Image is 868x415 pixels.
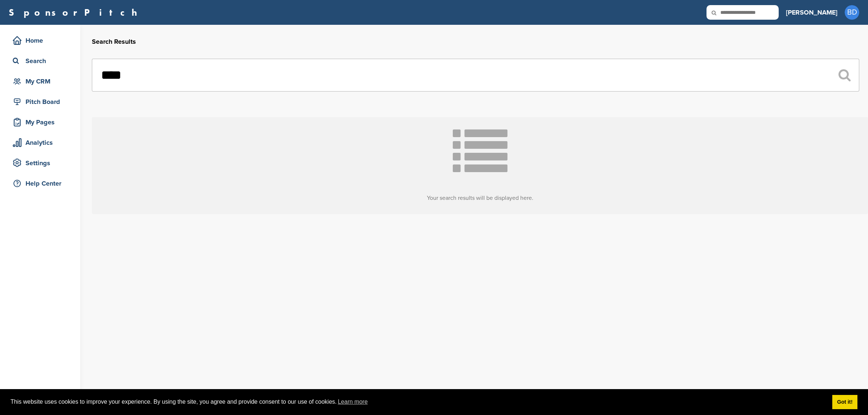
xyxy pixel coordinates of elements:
[11,54,73,67] div: Search
[9,8,142,17] a: SponsorPitch
[786,7,837,18] h3: [PERSON_NAME]
[786,4,837,20] a: [PERSON_NAME]
[7,114,73,131] a: My Pages
[7,175,73,192] a: Help Center
[7,134,73,151] a: Analytics
[337,396,369,407] a: learn more about cookies
[11,34,73,47] div: Home
[11,95,73,108] div: Pitch Board
[7,155,73,171] a: Settings
[7,93,73,110] a: Pitch Board
[11,177,73,190] div: Help Center
[11,396,826,407] span: This website uses cookies to improve your experience. By using the site, you agree and provide co...
[92,194,868,202] h3: Your search results will be displayed here.
[7,73,73,90] a: My CRM
[845,5,859,20] span: BD
[11,116,73,129] div: My Pages
[11,136,73,149] div: Analytics
[7,32,73,49] a: Home
[92,37,859,47] h2: Search Results
[11,75,73,88] div: My CRM
[832,395,857,410] a: dismiss cookie message
[7,53,73,69] a: Search
[11,156,73,170] div: Settings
